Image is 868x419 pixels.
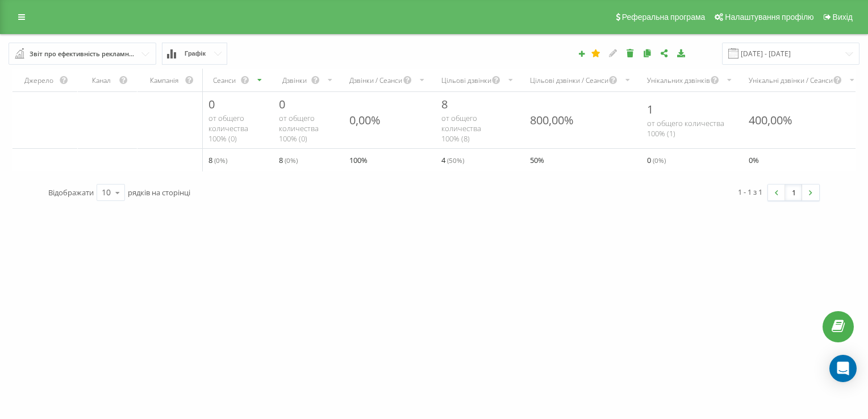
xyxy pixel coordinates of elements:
span: от общего количества 100% ( 1 ) [647,118,724,139]
span: Відображати [48,187,94,198]
span: ( 0 %) [285,156,298,165]
div: Цільові дзвінки [441,76,491,85]
div: 1 - 1 з 1 [738,186,762,198]
i: Видалити звіт [625,49,635,57]
span: ( 50 %) [447,156,464,165]
span: 50 % [530,153,544,167]
div: Дзвінки / Сеанси [349,76,403,85]
span: ( 0 %) [653,156,666,165]
div: Цільові дзвінки / Сеанси [530,76,608,85]
span: Налаштування профілю [725,12,813,22]
div: scrollable content [12,69,856,171]
div: Дзвінки [279,76,311,85]
i: Створити звіт [578,50,586,57]
span: Вихід [833,12,853,22]
a: 1 [785,185,802,200]
span: 8 [279,153,298,167]
div: 400,00% [749,112,792,128]
div: Унікальні дзвінки / Сеанси [749,76,833,85]
span: 0 [279,97,285,112]
span: Реферальна програма [622,12,706,22]
span: от общего количества 100% ( 0 ) [279,113,319,144]
span: 1 [647,102,653,117]
button: Графік [162,43,227,65]
div: Унікальних дзвінків [647,76,710,85]
span: 0 [208,97,215,112]
i: Копіювати звіт [642,49,652,57]
div: Кампанія [144,76,185,85]
div: Канал [85,76,119,85]
span: от общего количества 100% ( 0 ) [208,113,248,144]
span: Графік [185,50,206,57]
i: Завантажити звіт [677,49,686,57]
span: 0 [647,153,666,167]
span: от общего количества 100% ( 8 ) [441,113,481,144]
div: 800,00% [530,112,574,128]
div: Сеанси [208,76,240,85]
div: Open Intercom Messenger [829,355,857,382]
span: рядків на сторінці [128,187,190,198]
div: Звіт про ефективність рекламних кампаній [30,48,136,60]
i: Цей звіт буде завантажено першим при відкритті Аналітики. Ви можете призначити будь-який інший ва... [591,49,601,57]
div: 0,00% [349,112,381,128]
span: 0 % [749,153,759,167]
div: Джерело [19,76,59,85]
span: 4 [441,153,464,167]
span: 8 [441,97,448,112]
i: Поділитися налаштуваннями звіту [660,49,669,57]
i: Редагувати звіт [608,49,618,57]
span: 8 [208,153,227,167]
div: 10 [102,187,111,198]
span: ( 0 %) [214,156,227,165]
span: 100 % [349,153,368,167]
